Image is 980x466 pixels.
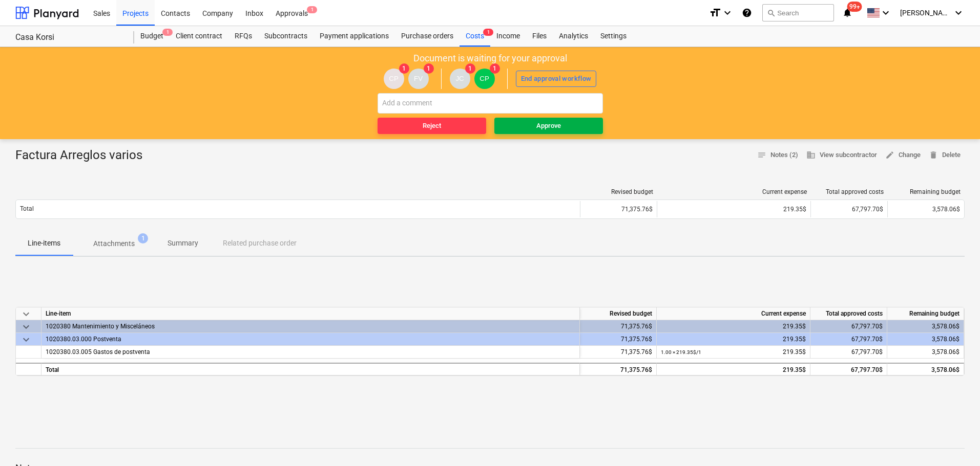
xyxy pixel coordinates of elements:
[423,120,441,132] div: Reject
[460,26,490,47] div: Costs
[810,320,887,333] div: 67,797.70$
[20,308,32,320] span: keyboard_arrow_down
[762,4,834,21] button: Search
[842,7,852,19] i: notifications
[580,201,657,217] div: 71,375.76$
[657,307,810,320] div: Current expense
[307,6,317,13] span: 1
[885,149,921,161] span: Change
[378,93,603,114] input: Add a comment
[661,349,701,355] small: 1.00 × 219.35$ / 1
[138,233,148,243] span: 1
[384,69,404,89] div: Claudia Perez
[887,320,964,333] div: 3,578.06$
[810,363,887,375] div: 67,797.70$
[925,147,965,163] button: Delete
[929,417,980,466] iframe: Chat Widget
[851,348,883,356] span: 67,797.70$
[892,188,961,195] div: Remaining budget
[900,9,951,17] span: [PERSON_NAME]
[810,333,887,346] div: 67,797.70$
[258,26,314,47] a: Subcontracts
[847,2,862,12] span: 99+
[314,26,395,47] div: Payment applications
[521,73,592,85] div: End approval workflow
[806,149,877,161] span: View subcontractor
[580,333,657,346] div: 71,375.76$
[661,206,806,213] div: 219.35$
[389,75,399,82] span: CP
[20,205,34,213] p: Total
[887,363,964,375] div: 3,578.06$
[887,333,964,346] div: 3,578.06$
[580,307,657,320] div: Revised budget
[661,188,807,195] div: Current expense
[134,26,170,47] a: Budget1
[721,7,734,19] i: keyboard_arrow_down
[134,26,170,47] div: Budget
[757,149,798,161] span: Notes (2)
[757,150,766,160] span: notes
[46,320,575,332] div: 1020380 Mantenimiento y Misceláneos
[46,333,575,345] div: 1020380.03.000 Postventa
[929,150,938,160] span: delete
[168,238,198,249] p: Summary
[880,7,892,19] i: keyboard_arrow_down
[526,26,553,47] a: Files
[460,26,490,47] a: Costs1
[806,150,816,160] span: business
[424,63,434,74] span: 1
[479,75,489,82] span: CP
[580,320,657,333] div: 71,375.76$
[28,238,60,249] p: Line-items
[553,26,594,47] a: Analytics
[15,32,122,43] div: Casa Korsi
[885,150,894,160] span: edit
[395,26,460,47] a: Purchase orders
[228,26,258,47] a: RFQs
[594,26,633,47] a: Settings
[46,348,150,356] span: 1020380.03.005 Gastos de postventa
[810,307,887,320] div: Total approved costs
[41,307,580,320] div: Line-item
[455,75,464,82] span: JC
[661,364,806,376] div: 219.35$
[399,63,409,74] span: 1
[810,201,887,217] div: 67,797.70$
[536,120,561,132] div: Approve
[767,9,775,17] span: search
[661,333,806,346] div: 219.35$
[516,71,597,87] button: End approval workflow
[742,7,752,19] i: Knowledge base
[465,63,475,74] span: 1
[474,69,495,89] div: Claudia Perez
[815,188,884,195] div: Total approved costs
[952,7,965,19] i: keyboard_arrow_down
[709,7,721,19] i: format_size
[929,149,961,161] span: Delete
[162,29,173,36] span: 1
[20,334,32,346] span: keyboard_arrow_down
[881,147,925,163] button: Change
[408,69,429,89] div: Fernando Vanegas
[753,147,802,163] button: Notes (2)
[483,29,493,36] span: 1
[20,321,32,333] span: keyboard_arrow_down
[580,346,657,359] div: 71,375.76$
[802,147,881,163] button: View subcontractor
[490,63,500,74] span: 1
[490,26,526,47] a: Income
[41,363,580,375] div: Total
[661,320,806,333] div: 219.35$
[414,75,423,82] span: FV
[170,26,228,47] a: Client contract
[494,118,603,134] button: Approve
